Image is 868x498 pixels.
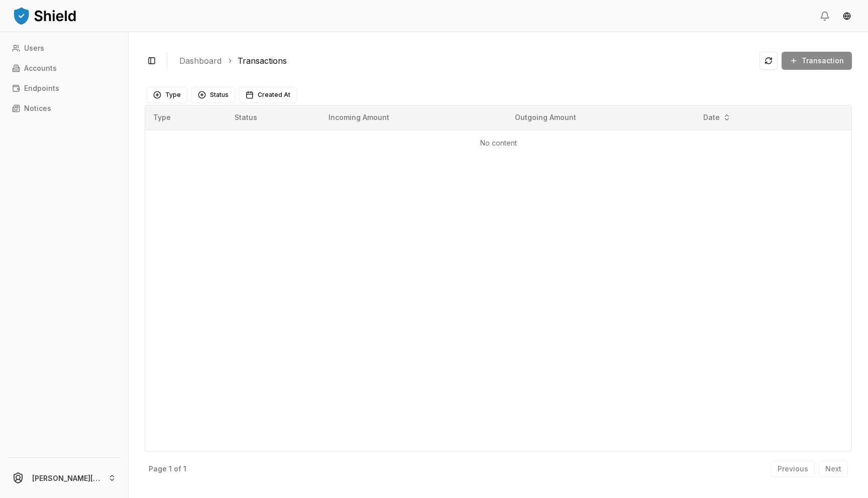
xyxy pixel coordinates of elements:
a: Users [8,40,120,56]
p: No content [153,138,843,148]
a: Accounts [8,60,120,76]
th: Status [227,105,320,130]
p: Endpoints [24,85,59,92]
p: 1 [169,465,172,472]
p: of [174,465,181,472]
button: Date [699,109,735,126]
p: Notices [24,105,51,112]
span: Created At [258,91,290,99]
a: Endpoints [8,80,120,96]
a: Dashboard [179,55,222,67]
button: Created At [239,87,297,103]
button: Status [191,87,235,103]
th: Type [145,105,227,130]
p: 1 [183,465,186,472]
a: Transactions [238,55,287,67]
th: Incoming Amount [320,105,507,130]
button: Type [147,87,187,103]
th: Outgoing Amount [507,105,694,130]
p: Accounts [24,65,57,72]
p: [PERSON_NAME][EMAIL_ADDRESS][DOMAIN_NAME] [32,473,100,483]
a: Notices [8,100,120,116]
button: [PERSON_NAME][EMAIL_ADDRESS][DOMAIN_NAME] [4,462,124,494]
p: Users [24,45,44,52]
img: ShieldPay Logo [12,6,77,26]
p: Page [149,465,167,472]
nav: breadcrumb [179,55,751,67]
